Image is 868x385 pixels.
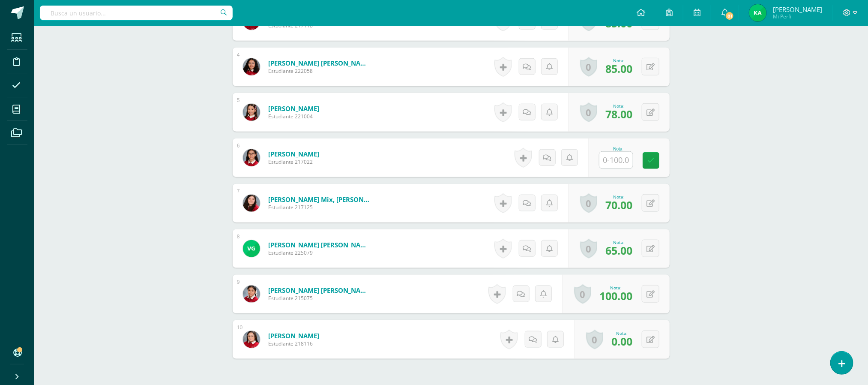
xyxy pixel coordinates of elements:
a: [PERSON_NAME] [PERSON_NAME] [268,59,371,67]
div: Nota: [605,194,632,200]
a: [PERSON_NAME] [PERSON_NAME] [268,241,371,249]
div: Nota: [611,330,632,336]
a: [PERSON_NAME] [PERSON_NAME] [268,286,371,295]
img: 91d24e38ba9d44f85ab64d98476e79d7.png [243,58,260,75]
span: 78.00 [605,107,632,121]
span: 0.00 [611,334,632,349]
div: Nota: [599,285,632,291]
a: [PERSON_NAME] [268,150,319,158]
a: 0 [580,57,597,77]
img: c386ce8bf4c297dde1f350c33e26d41b.png [243,195,260,212]
span: 65.00 [605,243,632,258]
a: 0 [580,102,597,122]
a: 0 [580,239,597,259]
span: 85.00 [605,61,632,76]
img: 21f714d7dcec78e6529dd6783fa87f07.png [243,286,260,303]
a: [PERSON_NAME] [268,331,319,340]
span: 100.00 [599,289,632,303]
a: 0 [586,330,603,349]
span: Estudiante 217125 [268,204,371,211]
span: Estudiante 221004 [268,113,319,120]
img: 6f8a7575d79b01236a96043f911316be.png [243,149,260,166]
img: 8023b044e5fe8d4619e40790d31912b4.png [749,4,766,21]
div: Nota [599,147,637,151]
input: 0-100.0 [599,152,633,168]
div: Nota: [605,103,632,109]
img: 8fdd18360f45d141260519fbaea066b2.png [243,331,260,348]
span: Estudiante 218116 [268,340,319,347]
span: 70.00 [605,198,632,212]
span: Estudiante 222058 [268,67,371,75]
a: [PERSON_NAME] [268,104,319,113]
span: Estudiante 215075 [268,295,371,302]
a: [PERSON_NAME] Mix, [PERSON_NAME] [268,195,371,204]
span: Estudiante 225079 [268,249,371,256]
a: 0 [580,193,597,213]
img: b09641f66381fd669d9fb85a17e59af5.png [243,240,260,257]
div: Nota: [605,239,632,245]
input: Busca un usuario... [40,6,233,20]
span: Estudiante 217022 [268,158,319,165]
img: 4850dad189723f9e0af153d7102a5026.png [243,104,260,121]
a: 0 [574,284,591,304]
span: Mi Perfil [773,13,822,20]
span: [PERSON_NAME] [773,5,822,14]
div: Nota: [605,57,632,63]
span: 81 [725,11,734,21]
